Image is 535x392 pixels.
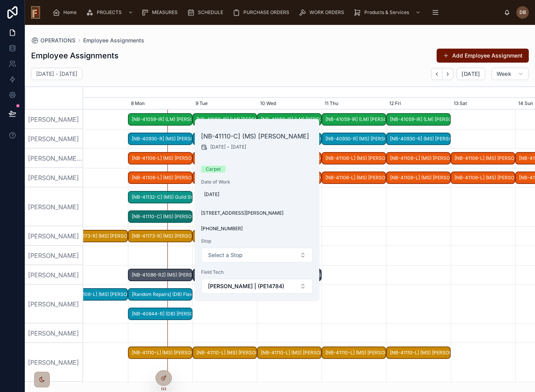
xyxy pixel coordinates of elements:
[31,6,40,19] img: App logo
[519,9,526,16] span: DB
[128,210,192,223] div: [NB-41110-C] (MS) Curt Diesner
[25,343,83,382] div: [PERSON_NAME]
[129,133,192,145] span: [NB-40930-R] (MS) [PERSON_NAME]
[386,346,451,359] div: [NB-41110-L] (MS) Curt Diesner
[64,230,127,243] span: [NB-41173-R] (MS) [PERSON_NAME]
[25,246,83,265] div: [PERSON_NAME]
[456,68,485,80] button: [DATE]
[25,129,83,149] div: [PERSON_NAME]
[451,152,514,165] span: [NB-41106-L] (MS) [PERSON_NAME]
[185,5,229,19] a: SCHEDULE
[208,282,284,290] span: [PERSON_NAME] | (PE14784)
[193,171,256,184] span: [NB-41106-L] (MS) [PERSON_NAME]
[322,171,386,184] div: [NB-41106-L] (MS) Marianne Burish
[201,226,313,232] span: [PHONE_NUMBER]
[386,133,451,145] div: [NB-40930-R] (MS) Jenn Kuiper
[230,5,295,19] a: PURCHASE ORDERS
[129,269,192,282] span: [NB-41086-R2] (MS) [PERSON_NAME]
[204,191,310,198] span: [DATE]
[31,50,119,61] h1: Employee Assignments
[128,191,192,204] div: [NB-41132-C] (MS) Guild St. Design [Klement] (SHULLY)
[63,230,128,243] div: [NB-41173-R] (MS) Rebecca Huebsch
[25,168,83,187] div: [PERSON_NAME]
[129,113,192,126] span: [NB-41059-IR] (LM) [PERSON_NAME] ([PERSON_NAME])
[129,152,192,165] span: [NB-41106-L] (MS) [PERSON_NAME]
[387,346,450,359] span: [NB-41110-L] (MS) [PERSON_NAME]
[364,9,409,16] span: Products & Services
[46,4,504,21] div: scrollable content
[322,133,386,145] div: [NB-40930-R] (MS) Jenn Kuiper
[128,98,192,110] div: 8 Mon
[322,98,386,110] div: 11 Thu
[309,9,344,16] span: WORK ORDERS
[64,288,127,301] span: [NB-41106-L] (MS) [PERSON_NAME]
[129,191,192,204] span: [NB-41132-C] (MS) Guild St. Design [[PERSON_NAME]] (SHULLY)
[63,9,77,16] span: Home
[387,171,450,184] span: [NB-41106-L] (MS) [PERSON_NAME]
[386,171,451,184] div: [NB-41106-L] (MS) Marianne Burish
[193,152,256,165] span: [NB-41106-L] (MS) [PERSON_NAME]
[437,49,529,63] a: Add Employee Assignment
[201,179,313,185] span: Date of Work
[491,68,529,80] button: Week
[128,152,192,165] div: [NB-41106-L] (MS) Marianne Burish
[25,149,83,168] div: [PERSON_NAME] [PERSON_NAME]
[128,230,192,243] div: [NB-41173-R] (MS) Rebecca Huebsch
[63,98,128,110] div: 7 Sun
[322,171,385,184] span: [NB-41106-L] (MS) [PERSON_NAME]
[462,70,480,77] span: [DATE]
[322,113,385,126] span: [NB-41059-IR] (LM) [PERSON_NAME] ([PERSON_NAME])
[129,171,192,184] span: [NB-41106-L] (MS) [PERSON_NAME]
[231,144,246,150] span: [DATE]
[386,113,451,126] div: [NB-41059-IR] (LM) Jeffrey Brown (Rockwell)
[322,152,385,165] span: [NB-41106-L] (MS) [PERSON_NAME]
[192,113,257,126] div: [NB-41059-IR] (LM) Jeffrey Brown (Rockwell)
[257,98,322,110] div: 10 Wed
[97,9,122,16] span: PROJECTS
[25,324,83,343] div: [PERSON_NAME]
[497,70,511,77] span: Week
[128,288,192,301] div: [Random Repairs] (DB) Flawless Flooring
[386,152,451,165] div: [NB-41106-L] (MS) Marianne Burish
[192,269,257,282] div: [NB-41086-R2] (MS) Tracy Zabrowski
[25,285,83,324] div: [PERSON_NAME]
[258,346,321,359] span: [NB-41110-L] (MS) [PERSON_NAME]
[322,133,385,145] span: [NB-40930-R] (MS) [PERSON_NAME]
[50,5,82,19] a: Home
[193,346,256,359] span: [NB-41110-L] (MS) [PERSON_NAME]
[322,346,385,359] span: [NB-41110-L] (MS) [PERSON_NAME]
[451,171,514,184] span: [NB-41106-L] (MS) [PERSON_NAME]
[387,152,450,165] span: [NB-41106-L] (MS) [PERSON_NAME]
[193,133,256,145] span: [NB-40930-R] (MS) [PERSON_NAME]
[257,113,322,126] div: [NB-41059-IR] (LM) Jeffrey Brown (Rockwell)
[192,346,257,359] div: [NB-41110-L] (MS) Curt Diesner
[128,113,192,126] div: [NB-41059-IR] (LM) Jeffrey Brown (Rockwell)
[192,171,257,184] div: [NB-41106-L] (MS) Marianne Burish
[83,37,144,44] span: Employee Assignments
[451,98,515,110] div: 13 Sat
[129,346,192,359] span: [NB-41110-L] (MS) [PERSON_NAME]
[198,9,223,16] span: SCHEDULE
[210,144,226,150] span: [DATE]
[201,248,313,262] button: Select Button
[193,230,256,243] span: [NB-41173-R] (MS) [PERSON_NAME]
[192,133,257,145] div: [NB-40930-R] (MS) Jenn Kuiper
[128,269,192,282] div: [NB-41086-R2] (MS) Tracy Zabrowski
[192,230,257,243] div: [NB-41173-R] (MS) Rebecca Huebsch
[322,113,386,126] div: [NB-41059-IR] (LM) Jeffrey Brown (Rockwell)
[129,230,192,243] span: [NB-41173-R] (MS) [PERSON_NAME]
[192,152,257,165] div: [NB-41106-L] (MS) Marianne Burish
[387,113,450,126] span: [NB-41059-IR] (LM) [PERSON_NAME] ([PERSON_NAME])
[387,133,450,145] span: [NB-40930-R] (MS) [PERSON_NAME]
[25,187,83,226] div: [PERSON_NAME]
[139,5,183,19] a: MEASURES
[128,308,192,320] div: [NB-40844-R] (DB) Callen [Earhart] (Aghjian)
[322,152,386,165] div: [NB-41106-L] (MS) Marianne Burish
[206,166,221,173] div: Carpet
[227,144,229,150] span: -
[192,98,257,110] div: 9 Tue
[201,210,313,216] span: [STREET_ADDRESS][PERSON_NAME]
[31,37,75,44] a: OPERATIONS
[36,70,77,78] h2: [DATE] - [DATE]
[451,152,515,165] div: [NB-41106-L] (MS) Marianne Burish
